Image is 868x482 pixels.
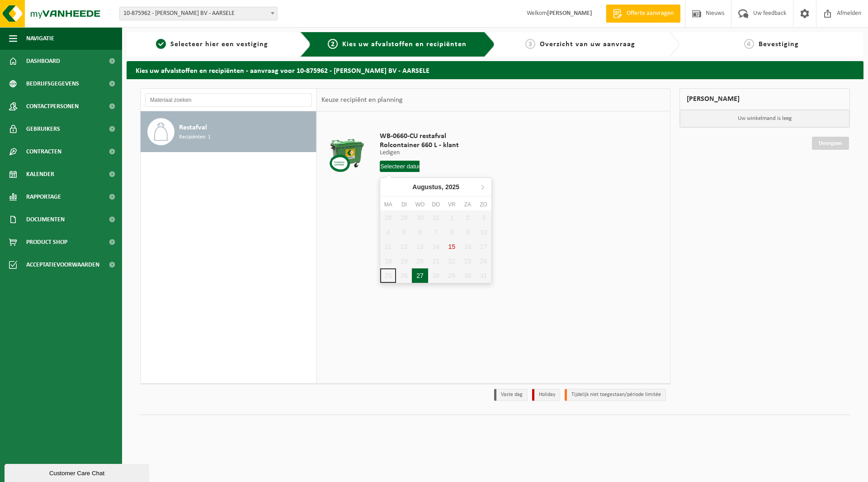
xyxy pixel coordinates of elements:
div: di [396,200,412,209]
span: Gebruikers [26,118,60,140]
span: Rapportage [26,186,61,208]
span: 10-875962 - LAMMERTYN - SPRUYT MARIO BV - AARSELE [119,7,278,20]
span: WB-0660-CU restafval [380,132,459,141]
input: Materiaal zoeken [145,93,312,107]
span: 10-875962 - LAMMERTYN - SPRUYT MARIO BV - AARSELE [120,7,277,20]
span: Navigatie [26,27,54,50]
span: Contactpersonen [26,95,79,118]
span: Contracten [26,140,61,163]
a: 1Selecteer hier een vestiging [131,39,293,50]
h2: Kies uw afvalstoffen en recipiënten - aanvraag voor 10-875962 - [PERSON_NAME] BV - AARSELE [127,61,863,79]
span: 1 [156,39,166,49]
span: Product Shop [26,231,67,253]
p: Uw winkelmand is leeg [680,110,850,127]
div: vr [444,200,460,209]
div: Augustus, [409,180,463,194]
span: Acceptatievoorwaarden [26,253,99,276]
p: Ledigen [380,150,459,156]
div: za [460,200,476,209]
li: Holiday [532,389,560,401]
li: Tijdelijk niet toegestaan/période limitée [565,389,666,401]
span: 3 [525,39,535,49]
button: Restafval Recipiënten: 1 [141,111,316,152]
input: Selecteer datum [380,161,420,172]
span: Selecteer hier een vestiging [170,41,268,48]
span: Offerte aanvragen [624,9,676,18]
i: 2025 [445,184,459,190]
span: Dashboard [26,50,60,72]
span: 4 [744,39,754,49]
iframe: chat widget [5,462,151,482]
div: 27 [412,268,428,283]
span: 2 [328,39,338,49]
span: Overzicht van uw aanvraag [540,41,635,48]
a: Doorgaan [812,137,849,150]
span: Kalender [26,163,54,186]
span: Bevestiging [759,41,799,48]
span: Documenten [26,208,65,231]
div: wo [412,200,428,209]
span: Bedrijfsgegevens [26,72,79,95]
div: Keuze recipiënt en planning [317,89,407,111]
strong: [PERSON_NAME] [547,10,592,17]
a: Offerte aanvragen [606,5,680,23]
span: Rolcontainer 660 L - klant [380,141,459,150]
div: zo [476,200,491,209]
span: Recipiënten: 1 [179,133,211,142]
span: Restafval [179,122,207,133]
span: Kies uw afvalstoffen en recipiënten [342,41,467,48]
li: Vaste dag [494,389,528,401]
div: [PERSON_NAME] [679,88,850,110]
div: ma [380,200,396,209]
div: do [428,200,444,209]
